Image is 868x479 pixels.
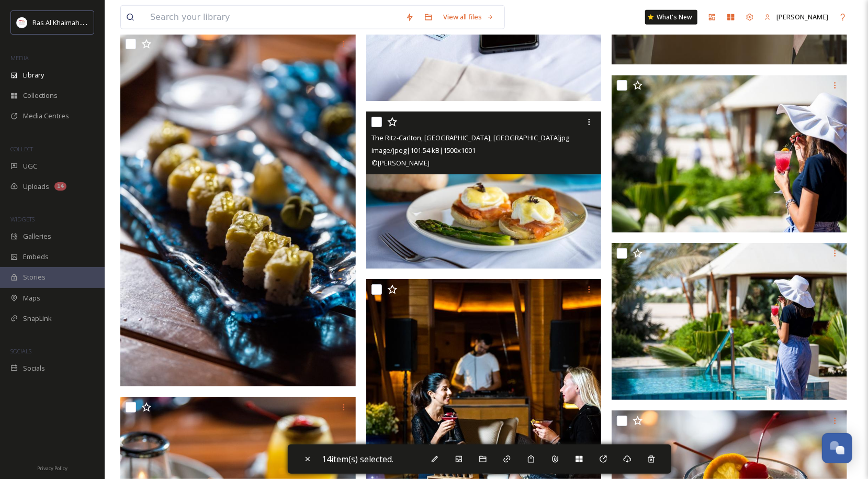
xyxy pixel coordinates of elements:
img: The Ritz-Carlton, Ras Al Khaimah, Al Hamra Beach.jpg [120,34,356,386]
img: Logo_RAKTDA_RGB-01.png [17,17,27,28]
span: MEDIA [10,54,29,62]
span: Library [23,70,44,80]
span: The Ritz-Carlton, [GEOGRAPHIC_DATA], [GEOGRAPHIC_DATA]jpg [371,133,570,142]
span: Embeds [23,252,49,262]
span: SOCIALS [10,347,31,355]
span: UGC [23,161,37,171]
a: What's New [645,10,697,25]
span: Maps [23,293,40,303]
span: Stories [23,272,46,282]
span: © [PERSON_NAME] [371,158,430,168]
img: The Ritz-Carlton, Ras Al Khaimah, Al Hamra Beach.jpg [612,75,847,232]
a: Privacy Policy [37,461,67,474]
span: Uploads [23,182,49,192]
span: image/jpeg | 101.54 kB | 1500 x 1001 [371,146,476,155]
input: Search your library [145,6,400,29]
img: The Ritz-Carlton, Ras Al Khaimah, Al Hamra Beach.jpg [366,112,602,269]
span: [PERSON_NAME] [776,12,828,21]
span: SnapLink [23,314,52,324]
a: View all files [438,7,499,27]
span: 14 item(s) selected. [322,453,394,465]
span: WIDGETS [10,215,35,223]
span: Socials [23,363,45,373]
a: [PERSON_NAME] [759,7,833,27]
span: Galleries [23,231,51,241]
button: Open Chat [822,433,852,463]
div: 14 [54,182,66,191]
span: COLLECT [10,145,33,153]
span: Collections [23,91,58,101]
span: Media Centres [23,111,69,121]
span: Ras Al Khaimah Tourism Development Authority [32,17,181,27]
img: The Ritz-Carlton, Ras Al Khaimah, Al Hamra Beach.jpg [612,243,847,400]
span: Privacy Policy [37,465,67,472]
